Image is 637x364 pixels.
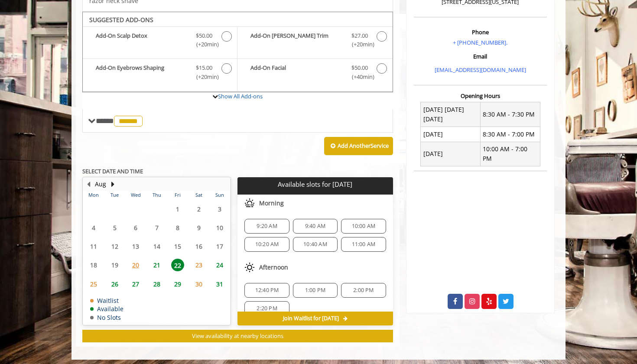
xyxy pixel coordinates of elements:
[167,274,188,293] td: Select day29
[257,305,277,312] span: 2:20 PM
[341,219,386,234] div: 10:00 AM
[213,278,226,290] span: 31
[283,315,339,322] span: Join Waitlist for [DATE]
[192,278,205,290] span: 30
[218,92,263,100] a: Show All Add-ons
[341,283,386,298] div: 2:00 PM
[192,259,205,271] span: 23
[421,142,481,166] td: [DATE]
[109,179,116,189] button: Next Month
[129,259,142,271] span: 20
[87,31,233,52] label: Add-On Scalp Detox
[347,40,372,49] span: (+20min )
[416,29,545,35] h3: Phone
[416,53,545,59] h3: Email
[244,237,289,252] div: 10:20 AM
[293,219,338,234] div: 9:40 AM
[192,332,283,340] span: View availability at nearby locations
[305,287,325,294] span: 1:00 PM
[129,278,142,290] span: 27
[209,191,231,199] th: Sun
[303,241,327,248] span: 10:40 AM
[209,256,231,274] td: Select day24
[146,191,167,199] th: Thu
[196,31,212,40] span: $50.00
[480,127,540,142] td: 8:30 AM - 7:00 PM
[244,262,255,273] img: afternoon slots
[259,200,284,207] span: Morning
[257,223,277,230] span: 9:20 AM
[125,256,146,274] td: Select day20
[293,237,338,252] div: 10:40 AM
[89,16,153,24] b: SUGGESTED ADD-ONS
[244,219,289,234] div: 9:20 AM
[95,179,106,189] button: Aug
[90,297,123,304] td: Waitlist
[192,72,217,81] span: (+20min )
[85,179,92,189] button: Previous Month
[171,259,184,271] span: 22
[82,330,393,342] button: View availability at nearby locations
[213,259,226,271] span: 24
[196,63,212,72] span: $15.00
[453,39,507,46] a: + [PHONE_NUMBER].
[146,274,167,293] td: Select day28
[83,274,104,293] td: Select day25
[353,287,374,294] span: 2:00 PM
[108,278,121,290] span: 26
[242,31,388,52] label: Add-On Beard Trim
[192,40,217,49] span: (+20min )
[150,259,163,271] span: 21
[167,256,188,274] td: Select day22
[324,137,393,155] button: Add AnotherService
[87,63,233,84] label: Add-On Eyebrows Shaping
[259,264,288,271] span: Afternoon
[150,278,163,290] span: 28
[242,63,388,84] label: Add-On Facial
[188,274,209,293] td: Select day30
[305,223,325,230] span: 9:40 AM
[146,256,167,274] td: Select day21
[125,191,146,199] th: Wed
[87,278,100,290] span: 25
[250,63,342,81] b: Add-On Facial
[96,63,187,81] b: Add-On Eyebrows Shaping
[188,191,209,199] th: Sat
[90,305,123,312] td: Available
[188,256,209,274] td: Select day23
[255,241,279,248] span: 10:20 AM
[293,283,338,298] div: 1:00 PM
[421,127,481,142] td: [DATE]
[82,167,143,175] b: SELECT DATE AND TIME
[352,223,376,230] span: 10:00 AM
[414,93,547,99] h3: Opening Hours
[83,191,104,199] th: Mon
[82,12,393,92] div: Scissor Cut Add-onS
[250,31,342,49] b: Add-On [PERSON_NAME] Trim
[352,241,376,248] span: 11:00 AM
[244,283,289,298] div: 12:40 PM
[167,191,188,199] th: Fri
[90,314,123,321] td: No Slots
[480,142,540,166] td: 10:00 AM - 7:00 PM
[480,102,540,127] td: 8:30 AM - 7:30 PM
[125,274,146,293] td: Select day27
[171,278,184,290] span: 29
[338,142,389,149] b: Add Another Service
[255,287,279,294] span: 12:40 PM
[104,274,125,293] td: Select day26
[347,72,372,81] span: (+40min )
[341,237,386,252] div: 11:00 AM
[435,66,526,74] a: [EMAIL_ADDRESS][DOMAIN_NAME]
[421,102,481,127] td: [DATE] [DATE] [DATE]
[244,301,289,316] div: 2:20 PM
[104,191,125,199] th: Tue
[351,63,368,72] span: $50.00
[244,198,255,208] img: morning slots
[241,181,389,188] p: Available slots for [DATE]
[209,274,231,293] td: Select day31
[351,31,368,40] span: $27.00
[96,31,187,49] b: Add-On Scalp Detox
